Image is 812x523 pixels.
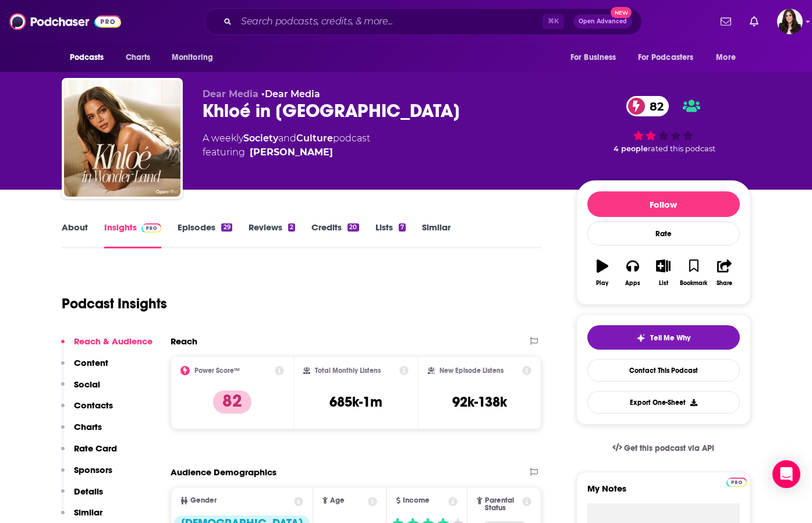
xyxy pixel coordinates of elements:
[562,47,631,69] button: open menu
[485,497,520,512] span: Parental Status
[576,88,751,161] div: 82 4 peoplerated this podcast
[375,222,406,248] a: Lists7
[638,49,694,66] span: For Podcasters
[403,497,430,504] span: Income
[61,443,117,464] button: Rate Card
[587,391,740,414] button: Export One-Sheet
[329,393,382,411] h3: 685k-1m
[648,144,715,153] span: rated this podcast
[61,421,102,443] button: Charts
[772,460,800,488] div: Open Intercom Messenger
[74,486,103,497] p: Details
[542,14,564,29] span: ⌘ K
[745,12,763,31] a: Show notifications dropdown
[422,222,451,248] a: Similar
[587,359,740,382] a: Contact This Podcast
[265,88,320,99] a: Dear Media
[650,333,690,343] span: Tell Me Why
[74,464,112,475] p: Sponsors
[717,280,732,287] div: Share
[709,252,739,294] button: Share
[61,486,103,507] button: Details
[587,252,618,294] button: Play
[104,222,162,248] a: InsightsPodchaser Pro
[221,223,232,232] div: 29
[61,400,113,421] button: Contacts
[178,222,232,248] a: Episodes29
[648,252,678,294] button: List
[596,280,608,287] div: Play
[315,367,381,375] h2: Total Monthly Listens
[261,88,320,99] span: •
[638,96,669,116] span: 82
[203,145,370,159] span: featuring
[74,379,100,390] p: Social
[399,223,406,232] div: 7
[62,295,167,312] h1: Podcast Insights
[74,336,153,347] p: Reach & Audience
[203,88,258,99] span: Dear Media
[777,9,803,34] img: User Profile
[587,191,740,217] button: Follow
[74,421,102,432] p: Charts
[61,357,108,379] button: Content
[70,49,104,66] span: Podcasts
[126,49,151,66] span: Charts
[680,280,707,287] div: Bookmark
[625,280,640,287] div: Apps
[9,10,121,33] img: Podchaser - Follow, Share and Rate Podcasts
[708,47,750,69] button: open menu
[624,443,714,453] span: Get this podcast via API
[587,222,740,246] div: Rate
[249,222,295,248] a: Reviews2
[172,49,213,66] span: Monitoring
[213,390,251,414] p: 82
[439,367,503,375] h2: New Episode Listens
[570,49,616,66] span: For Business
[726,476,747,487] a: Pro website
[726,478,747,487] img: Podchaser Pro
[164,47,228,69] button: open menu
[118,47,158,69] a: Charts
[74,507,102,518] p: Similar
[679,252,709,294] button: Bookmark
[250,145,333,159] a: Khloe Kardashian
[141,223,162,233] img: Podchaser Pro
[587,483,740,503] label: My Notes
[630,47,711,69] button: open menu
[579,19,627,24] span: Open Advanced
[614,144,648,153] span: 4 people
[204,8,642,35] div: Search podcasts, credits, & more...
[61,464,112,486] button: Sponsors
[236,12,542,31] input: Search podcasts, credits, & more...
[296,133,333,144] a: Culture
[636,333,646,343] img: tell me why sparkle
[626,96,669,116] a: 82
[452,393,507,411] h3: 92k-138k
[194,367,240,375] h2: Power Score™
[74,443,117,454] p: Rate Card
[74,357,108,368] p: Content
[64,80,180,197] img: Khloé in Wonder Land
[61,336,153,357] button: Reach & Audience
[243,133,278,144] a: Society
[777,9,803,34] span: Logged in as RebeccaShapiro
[61,379,100,400] button: Social
[278,133,296,144] span: and
[330,497,345,504] span: Age
[171,467,276,478] h2: Audience Demographics
[573,15,632,29] button: Open AdvancedNew
[190,497,217,504] span: Gender
[203,131,370,159] div: A weekly podcast
[62,222,88,248] a: About
[587,325,740,350] button: tell me why sparkleTell Me Why
[716,12,736,31] a: Show notifications dropdown
[611,7,632,18] span: New
[62,47,119,69] button: open menu
[288,223,295,232] div: 2
[716,49,736,66] span: More
[171,336,197,347] h2: Reach
[603,434,724,462] a: Get this podcast via API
